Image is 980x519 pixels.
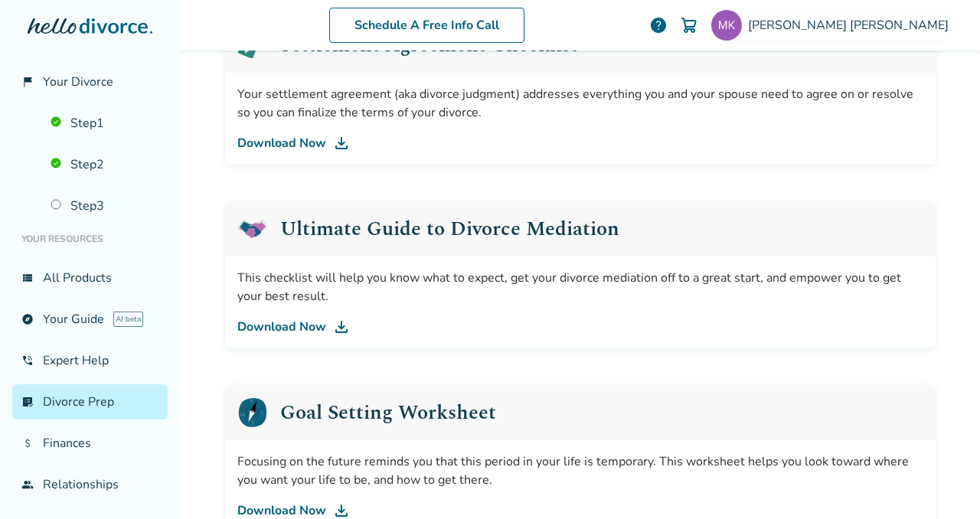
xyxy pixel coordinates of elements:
a: flag_2Your Divorce [12,64,168,100]
div: Your settlement agreement (aka divorce judgment) addresses everything you and your spouse need to... [237,85,923,122]
h2: Goal Setting Worksheet [280,403,496,423]
a: help [649,16,668,34]
img: Cart [680,16,698,34]
span: Your Divorce [43,73,113,90]
a: exploreYour GuideAI beta [12,302,168,337]
a: Schedule A Free Info Call [329,8,524,43]
img: Ultimate Guide to Divorce Mediation [237,214,268,244]
h2: Settlement Agreement Checklist [280,35,578,55]
img: DL [332,318,351,336]
span: view_list [21,272,34,284]
a: Step1 [41,106,168,141]
span: phone_in_talk [21,354,34,367]
h2: Ultimate Guide to Divorce Mediation [280,219,619,239]
li: Your Resources [12,224,168,254]
a: Download Now [237,134,923,152]
a: attach_moneyFinances [12,426,168,461]
a: view_listAll Products [12,260,168,295]
a: Step3 [41,188,168,224]
span: attach_money [21,437,34,449]
a: Step2 [41,147,168,182]
a: list_alt_checkDivorce Prep [12,384,168,419]
a: groupRelationships [12,467,168,502]
span: AI beta [113,312,143,327]
span: list_alt_check [21,396,34,408]
img: mimimariemartindale@icloud.com [711,10,742,41]
span: flag_2 [21,76,34,88]
span: explore [21,313,34,325]
a: Download Now [237,318,923,336]
div: This checklist will help you know what to expect, get your divorce mediation off to a great start... [237,269,923,305]
span: group [21,478,34,491]
span: [PERSON_NAME] [PERSON_NAME] [748,17,955,34]
iframe: Chat Widget [903,446,980,519]
img: Goal Setting Worksheet [237,397,268,428]
div: Focusing on the future reminds you that this period in your life is temporary. This worksheet hel... [237,452,923,489]
img: DL [332,134,351,152]
a: phone_in_talkExpert Help [12,343,168,378]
